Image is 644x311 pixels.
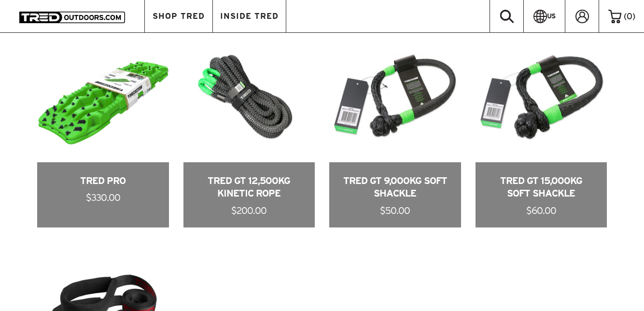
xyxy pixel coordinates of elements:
span: ( ) [624,12,635,21]
img: TRED Outdoors America [19,12,125,23]
span: SHOP TRED [153,12,205,20]
span: INSIDE TRED [220,12,279,20]
span: 0 [627,12,632,21]
img: cart-icon [608,10,621,23]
